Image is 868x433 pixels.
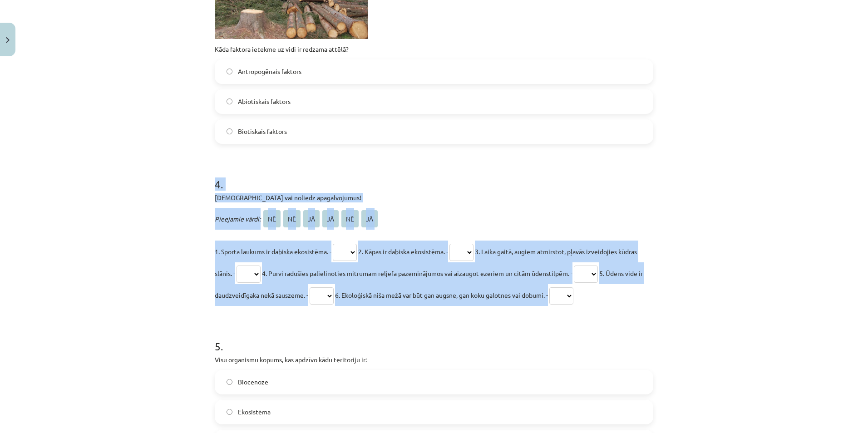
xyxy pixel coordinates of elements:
span: JĀ [361,210,378,227]
span: Biocenoze [238,377,268,387]
span: Abiotiskais faktors [238,97,291,106]
input: Antropogēnais faktors [227,69,232,74]
span: NĒ [341,210,359,227]
span: JĀ [322,210,339,227]
span: Pieejamie vārdi: [215,215,261,223]
span: Ekosistēma [238,407,271,417]
span: 4. Purvi radušies palielinoties mitrumam reljefa pazeminājumos vai aizaugot ezeriem un citām ūden... [262,269,572,277]
input: Abiotiskais faktors [227,98,232,104]
span: 2. Kāpas ir dabiska ekosistēma. - [358,247,448,256]
span: 6. Ekoloģiskā niša mežā var būt gan augsne, gan koku galotnes vai dobumi. - [335,291,548,299]
img: icon-close-lesson-0947bae3869378f0d4975bcd49f059093ad1ed9edebbc8119c70593378902aed.svg [6,37,10,43]
span: NĒ [283,210,301,227]
input: Biocenoze [227,379,232,385]
input: Ekosistēma [227,409,232,415]
h1: 5 . [215,324,653,352]
span: 1. Sporta laukums ir dabiska ekosistēma. - [215,247,331,256]
span: Antropogēnais faktors [238,67,301,76]
span: 5. Ūdens vide ir daudzveidīgaka nekā sauszeme. - [215,269,643,299]
span: 3. Laika gaitā, augiem atmirstot, pļavās izveidojies kūdras slānis. - [215,247,637,277]
span: JĀ [303,210,320,227]
p: Kāda faktora ietekme uz vidi ir redzama attēlā? [215,44,653,54]
span: Biotiskais faktors [238,127,287,136]
h1: 4 . [215,162,653,190]
p: Visu organismu kopums, kas apdzīvo kādu teritoriju ir: [215,355,653,364]
p: [DEMOGRAPHIC_DATA] vai noliedz apagalvojumus! [215,193,653,202]
span: NĒ [263,210,281,227]
input: Biotiskais faktors [227,128,232,134]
